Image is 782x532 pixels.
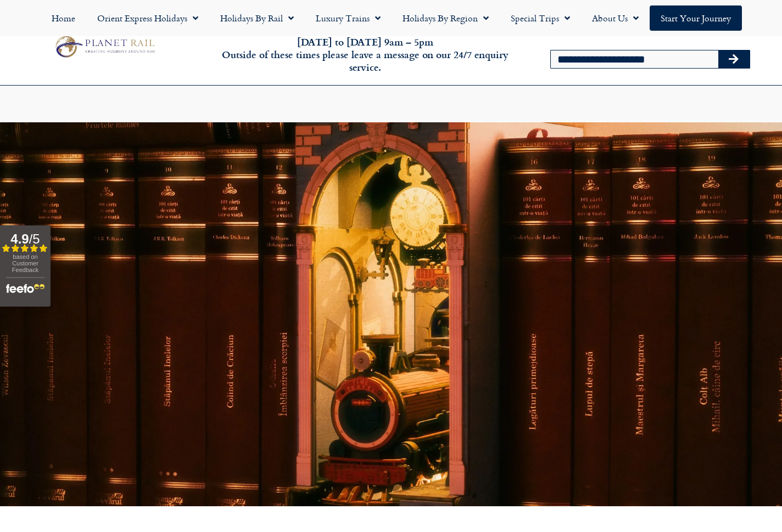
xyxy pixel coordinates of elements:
a: Holidays by Region [392,5,500,31]
a: Start your Journey [650,5,742,31]
a: Orient Express Holidays [86,5,209,31]
a: About Us [581,5,650,31]
a: Holidays by Rail [209,5,305,31]
nav: Menu [5,5,777,31]
a: Special Trips [500,5,581,31]
a: Luxury Trains [305,5,392,31]
button: Search [718,50,750,68]
a: Home [41,5,86,31]
h6: [DATE] to [DATE] 9am – 5pm Outside of these times please leave a message on our 24/7 enquiry serv... [211,36,519,74]
img: Planet Rail Train Holidays Logo [51,33,158,60]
